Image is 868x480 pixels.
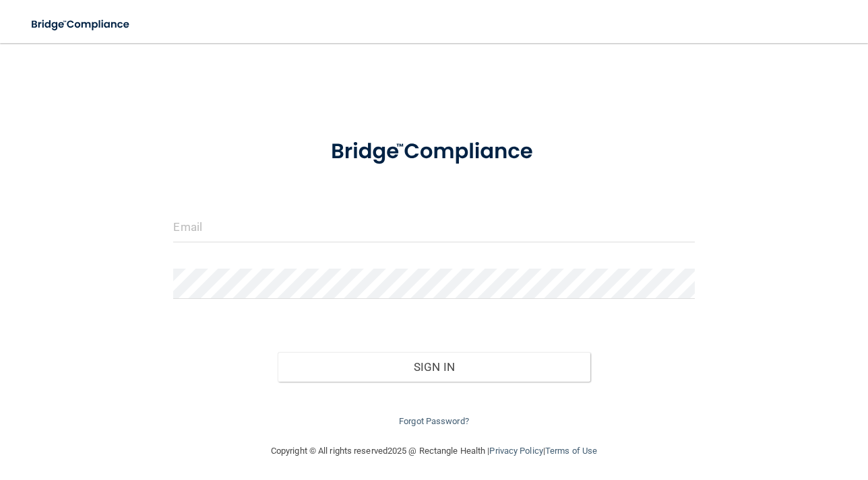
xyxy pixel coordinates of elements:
button: Sign In [278,352,590,382]
img: bridge_compliance_login_screen.278c3ca4.svg [20,11,142,38]
input: Email [173,212,694,242]
img: bridge_compliance_login_screen.278c3ca4.svg [309,124,559,180]
a: Privacy Policy [489,446,542,456]
div: Copyright © All rights reserved 2025 @ Rectangle Health | | [188,430,680,473]
iframe: Drift Widget Chat Controller [635,403,852,456]
a: Terms of Use [545,446,597,456]
a: Forgot Password? [399,416,469,426]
